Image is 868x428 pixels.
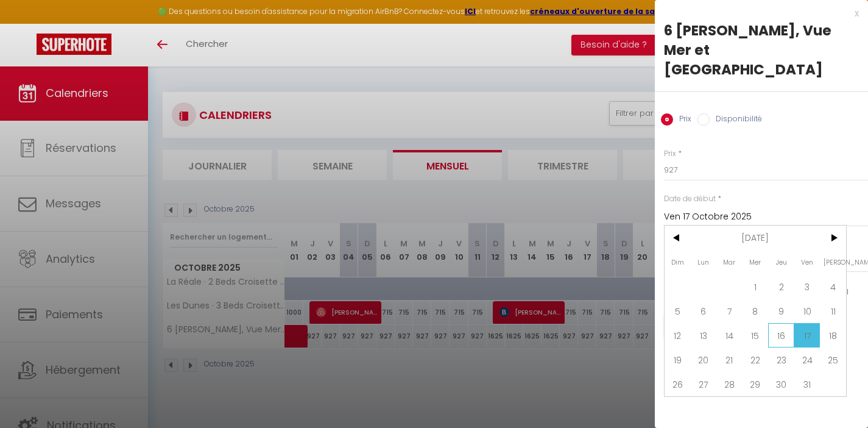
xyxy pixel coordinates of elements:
span: 20 [691,348,717,372]
span: 27 [691,372,717,396]
span: Jeu [768,250,794,274]
span: 3 [794,274,820,299]
button: Ouvrir le widget de chat LiveChat [10,5,46,41]
span: Dim [665,250,691,274]
label: Prix [664,148,676,160]
span: 28 [716,372,743,396]
span: 2 [768,274,794,299]
span: < [665,226,691,250]
span: 4 [820,274,846,299]
span: 30 [768,372,794,396]
span: 8 [743,299,769,323]
div: 6 [PERSON_NAME], Vue Mer et [GEOGRAPHIC_DATA] [664,21,859,79]
div: x [655,6,859,21]
span: Mar [716,250,743,274]
span: 12 [665,323,691,348]
span: 10 [794,299,820,323]
span: 22 [743,348,769,372]
span: 21 [716,348,743,372]
span: Ven [794,250,820,274]
label: Date de début [664,193,716,205]
span: 19 [665,348,691,372]
span: 6 [691,299,717,323]
span: 29 [743,372,769,396]
span: 5 [665,299,691,323]
span: 15 [743,323,769,348]
span: [PERSON_NAME] [820,250,846,274]
span: 25 [820,348,846,372]
span: 18 [820,323,846,348]
label: Prix [673,113,691,127]
span: 9 [768,299,794,323]
span: 7 [716,299,743,323]
span: > [820,226,846,250]
span: Lun [691,250,717,274]
span: 26 [665,372,691,396]
span: 16 [768,323,794,348]
span: 13 [691,323,717,348]
span: 17 [794,323,820,348]
span: 11 [820,299,846,323]
span: 23 [768,348,794,372]
span: 1 [743,274,769,299]
span: Mer [743,250,769,274]
span: 24 [794,348,820,372]
span: 31 [794,372,820,396]
span: [DATE] [691,226,820,250]
span: 14 [716,323,743,348]
label: Disponibilité [710,113,762,127]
